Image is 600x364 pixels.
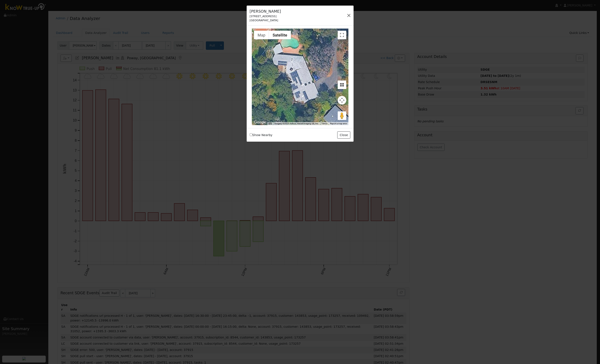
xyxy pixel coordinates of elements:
button: Map camera controls [338,96,346,105]
button: Keyboard shortcuts [269,122,272,125]
h5: [PERSON_NAME] [250,9,281,14]
a: Report a map error [330,122,347,125]
img: Google [253,120,267,125]
button: Drag Pegman onto the map to open Street View [338,111,346,120]
span: Imagery ©2025 Airbus, Vexcel Imaging US, Inc. [274,122,319,125]
button: Toggle fullscreen view [338,31,346,39]
a: Terms (opens in new tab) [321,122,327,125]
a: Open this area in Google Maps (opens a new window) [253,120,267,125]
button: Tilt map [338,80,346,89]
button: Show street map [254,31,269,39]
input: Show Nearby [250,133,252,136]
button: Show satellite imagery [269,31,291,39]
label: Show Nearby [250,133,272,137]
div: [STREET_ADDRESS] [250,14,281,18]
div: [GEOGRAPHIC_DATA] [250,18,281,22]
button: Close [337,131,350,139]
